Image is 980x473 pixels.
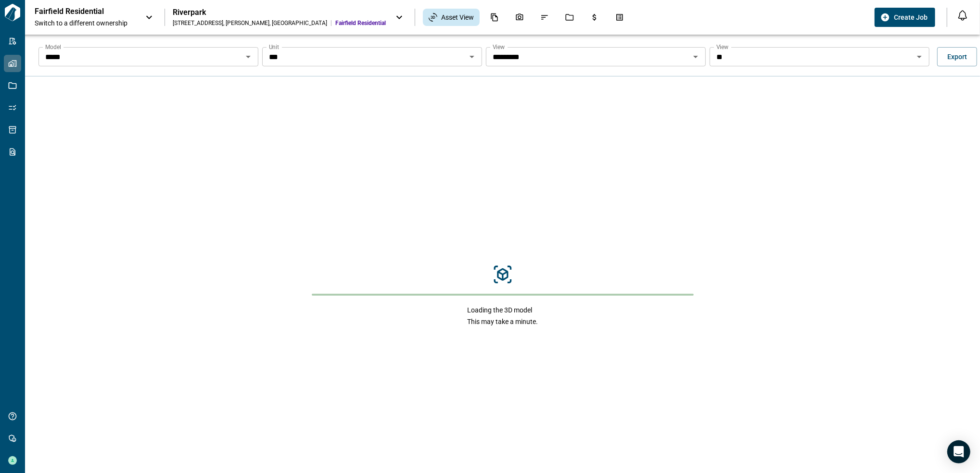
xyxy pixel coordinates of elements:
button: Open [242,50,255,63]
label: Model [45,43,61,51]
label: View [493,43,505,51]
div: Takeoff Center [610,9,630,25]
span: Switch to a different ownership [35,18,136,28]
div: Riverpark [173,8,386,17]
span: Create Job [894,12,928,22]
button: Open [689,50,702,63]
div: Budgets [585,9,605,25]
div: Jobs [560,9,580,25]
span: This may take a minute. [467,317,538,326]
span: Fairfield Residential [335,19,386,27]
div: Photos [509,9,530,25]
label: View [716,43,729,51]
div: Asset View [423,9,480,26]
p: Fairfield Residential [35,7,121,16]
button: Create Job [875,8,935,27]
div: [STREET_ADDRESS] , [PERSON_NAME] , [GEOGRAPHIC_DATA] [173,19,327,27]
button: Open notification feed [955,8,970,23]
div: Documents [484,9,505,25]
span: Export [947,52,967,62]
div: Open Intercom Messenger [947,440,970,463]
button: Open [913,50,926,63]
span: Asset View [441,12,474,22]
button: Open [465,50,479,63]
label: Unit [269,43,279,51]
span: Loading the 3D model [467,305,538,315]
button: Export [937,47,977,66]
div: Issues & Info [535,9,555,25]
